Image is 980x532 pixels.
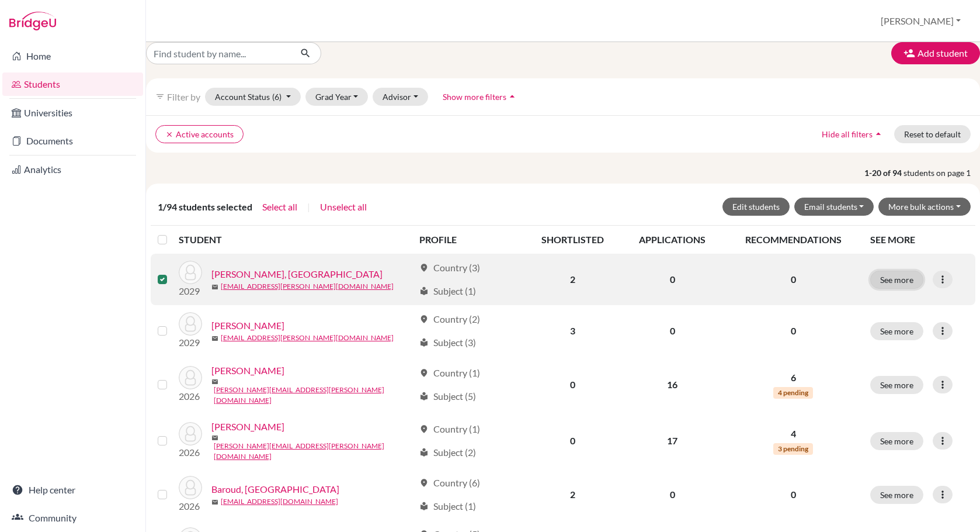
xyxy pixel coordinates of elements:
button: Unselect all [319,199,367,215]
p: 2026 [179,389,202,403]
p: 2026 [179,445,202,460]
a: Baroud, [GEOGRAPHIC_DATA] [211,482,339,496]
p: 2026 [179,499,202,513]
div: Country (6) [419,476,480,490]
span: | [307,200,310,214]
td: 0 [621,469,724,520]
img: Baroud, Aryana [179,476,202,499]
a: [PERSON_NAME], [GEOGRAPHIC_DATA] [211,267,383,281]
td: 3 [524,305,621,357]
div: Subject (1) [419,499,476,513]
span: students on page 1 [903,167,980,179]
a: [PERSON_NAME][EMAIL_ADDRESS][PERSON_NAME][DOMAIN_NAME] [214,441,414,462]
span: location_on [419,368,429,378]
th: RECOMMENDATIONS [724,226,863,254]
a: Home [2,44,143,68]
span: Filter by [167,91,200,102]
span: local_library [419,448,429,457]
i: filter_list [155,92,165,101]
a: [PERSON_NAME] [211,420,284,434]
span: Show more filters [443,92,506,102]
button: Show more filtersarrow_drop_up [433,88,528,106]
button: See more [870,322,923,340]
a: [PERSON_NAME] [211,319,284,333]
p: 0 [731,324,856,338]
button: Select all [262,199,298,215]
td: 16 [621,357,724,413]
p: 2029 [179,284,202,298]
td: 2 [524,469,621,520]
p: 0 [731,272,856,286]
td: 0 [524,357,621,413]
span: mail [211,284,218,291]
span: local_library [419,502,429,511]
span: 1/94 students selected [158,200,252,214]
td: 2 [524,254,621,305]
button: See more [870,376,923,394]
span: mail [211,434,218,441]
th: SEE MORE [863,226,975,254]
img: Atzbach, Amelia [179,422,202,445]
td: 0 [621,305,724,357]
a: Documents [2,129,143,153]
td: 0 [621,254,724,305]
span: 4 pending [773,387,813,399]
button: See more [870,432,923,450]
span: local_library [419,338,429,347]
td: 17 [621,413,724,469]
a: Help center [2,478,143,502]
button: More bulk actions [878,198,971,216]
a: [PERSON_NAME][EMAIL_ADDRESS][PERSON_NAME][DOMAIN_NAME] [214,385,414,406]
img: Alberico, Cambria [179,261,202,284]
span: 3 pending [773,443,813,455]
i: arrow_drop_up [506,91,518,102]
a: [EMAIL_ADDRESS][PERSON_NAME][DOMAIN_NAME] [221,281,394,292]
span: location_on [419,478,429,488]
th: STUDENT [179,226,412,254]
th: SHORTLISTED [524,226,621,254]
button: Account Status(6) [205,88,301,106]
a: [EMAIL_ADDRESS][PERSON_NAME][DOMAIN_NAME] [221,333,394,343]
button: Hide all filtersarrow_drop_up [812,125,894,143]
p: 4 [731,427,856,441]
a: Students [2,72,143,96]
a: [PERSON_NAME] [211,364,284,378]
div: Subject (3) [419,336,476,350]
span: mail [211,378,218,385]
span: mail [211,499,218,506]
a: [EMAIL_ADDRESS][DOMAIN_NAME] [221,496,338,507]
button: Reset to default [894,125,971,143]
img: Bridge-U [9,12,56,30]
img: Alwani, Karan [179,312,202,336]
th: APPLICATIONS [621,226,724,254]
button: clearActive accounts [155,125,244,143]
th: PROFILE [412,226,524,254]
button: See more [870,486,923,504]
span: (6) [272,92,282,102]
button: Grad Year [305,88,369,106]
i: clear [165,130,173,139]
td: 0 [524,413,621,469]
button: Advisor [373,88,428,106]
p: 2029 [179,336,202,350]
p: 0 [731,488,856,502]
div: Country (1) [419,366,480,380]
img: Alwani, Krish [179,366,202,389]
div: Subject (2) [419,445,476,460]
div: Country (3) [419,261,480,275]
span: mail [211,335,218,342]
span: local_library [419,286,429,296]
button: See more [870,271,923,289]
span: local_library [419,392,429,401]
div: Subject (5) [419,389,476,403]
div: Subject (1) [419,284,476,298]
input: Find student by name... [146,42,291,64]
span: location_on [419,315,429,324]
a: Community [2,506,143,530]
span: location_on [419,263,429,272]
button: Edit students [722,198,790,216]
p: 6 [731,371,856,385]
button: Add student [891,42,980,64]
span: location_on [419,424,429,434]
button: [PERSON_NAME] [875,10,966,32]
